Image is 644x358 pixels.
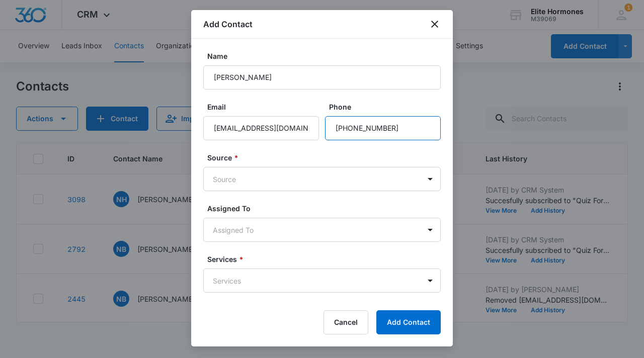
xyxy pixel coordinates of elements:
label: Assigned To [207,203,445,214]
button: Cancel [324,310,368,334]
label: Phone [329,102,445,112]
label: Source [207,152,445,163]
input: Phone [325,116,441,140]
input: Name [203,65,441,89]
label: Services [207,254,445,264]
button: Add Contact [376,310,441,334]
input: Email [203,116,319,140]
label: Name [207,51,445,61]
label: Email [207,102,323,112]
button: close [429,18,441,30]
h1: Add Contact [203,18,253,30]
